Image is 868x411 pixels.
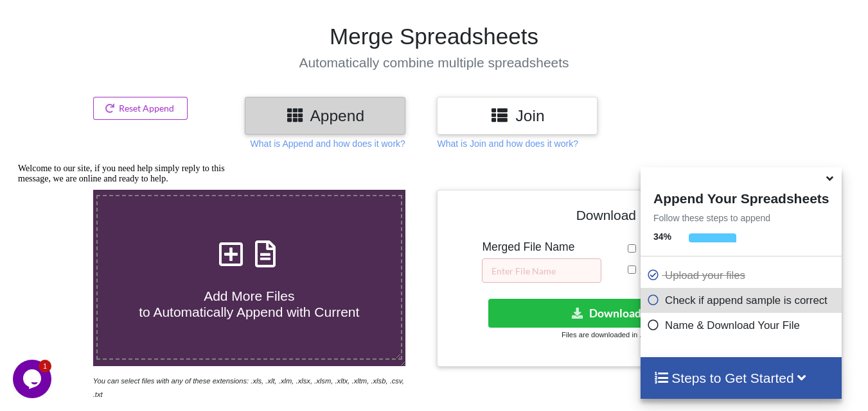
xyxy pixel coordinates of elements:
[447,106,588,125] h3: Join
[251,137,405,150] p: What is Append and how does it work?
[562,331,676,339] small: Files are downloaded in .xlsx format
[13,158,244,353] iframe: chat widget
[647,267,838,283] p: Upload your files
[647,317,838,333] p: Name & Download Your File
[636,243,734,255] span: Remove Duplicates
[447,199,790,236] h4: Download File
[13,360,54,398] iframe: chat widget
[641,212,842,224] p: Follow these steps to append
[437,137,578,150] p: What is Join and how does it work?
[482,258,601,283] input: Enter File Name
[641,187,842,206] h4: Append Your Spreadsheets
[139,289,359,319] span: Add More Files to Automatically Append with Current
[254,106,396,125] h3: Append
[488,299,747,328] button: Download File
[93,97,188,120] button: Reset Append
[5,5,212,25] span: Welcome to our site, if you need help simply reply to this message, we are online and ready to help.
[482,240,601,254] h5: Merged File Name
[653,231,671,242] b: 34 %
[5,5,236,26] div: Welcome to our site, if you need help simply reply to this message, we are online and ready to help.
[636,264,754,276] span: Add Source File Names
[93,377,404,398] i: You can select files with any of these extensions: .xls, .xlt, .xlm, .xlsx, .xlsm, .xltx, .xltm, ...
[653,370,829,386] h4: Steps to Get Started
[647,292,838,308] p: Check if append sample is correct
